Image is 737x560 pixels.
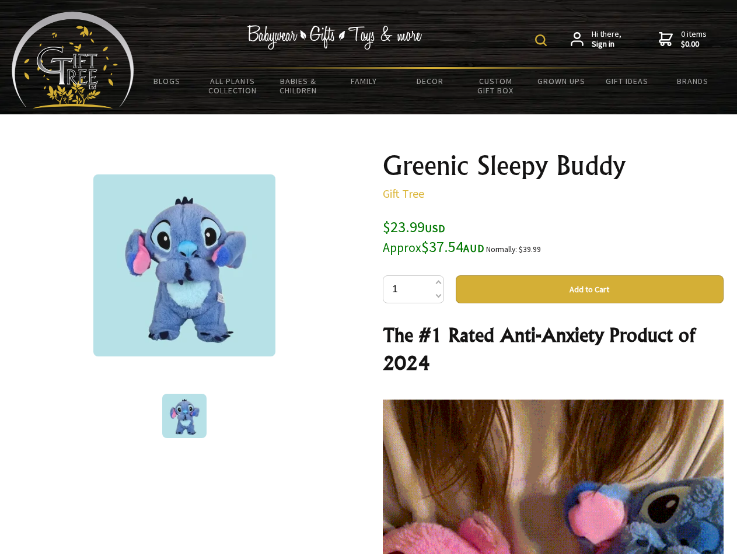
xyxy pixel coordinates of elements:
[397,69,463,93] a: Decor
[134,69,200,93] a: BLOGS
[592,29,621,50] span: Hi there,
[486,244,541,254] small: Normally: $39.99
[425,222,445,235] span: USD
[681,29,707,50] span: 0 items
[383,323,695,374] strong: The #1 Rated Anti-Anxiety Product of 2024
[571,29,621,50] a: Hi there,Sign in
[660,69,726,93] a: Brands
[594,69,660,93] a: Gift Ideas
[383,240,421,256] small: Approx
[535,34,547,46] img: product search
[592,39,621,50] strong: Sign in
[331,69,397,93] a: Family
[200,69,266,103] a: All Plants Collection
[383,152,724,180] h1: Greenic Sleepy Buddy
[12,12,134,108] img: Babyware - Gifts - Toys and more...
[162,394,207,438] img: Greenic Sleepy Buddy
[463,242,484,255] span: AUD
[247,25,422,50] img: Babywear - Gifts - Toys & more
[456,275,724,303] button: Add to Cart
[383,217,484,256] span: $23.99 $37.54
[463,69,529,103] a: Custom Gift Box
[528,69,594,93] a: Grown Ups
[383,186,424,201] a: Gift Tree
[681,39,707,50] strong: $0.00
[93,174,275,356] img: Greenic Sleepy Buddy
[266,69,331,103] a: Babies & Children
[659,29,707,50] a: 0 items$0.00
